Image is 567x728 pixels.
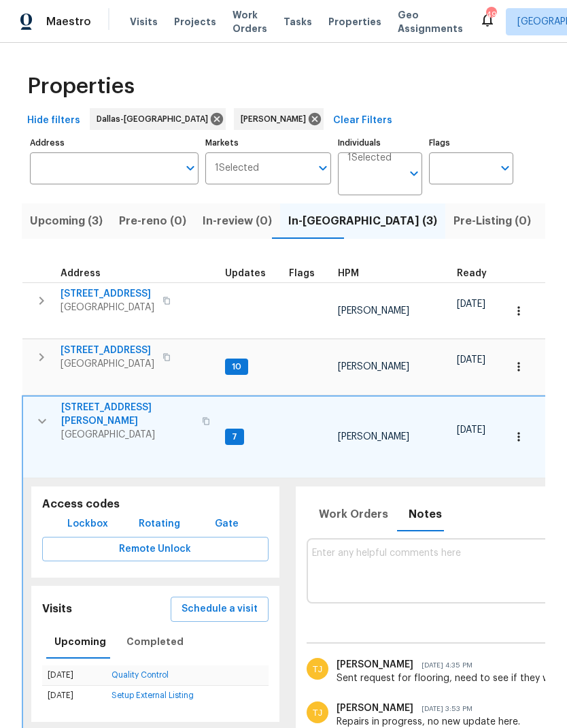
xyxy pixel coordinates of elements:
span: Lockbox [67,516,108,533]
span: Pre-reno (0) [119,212,186,231]
button: Open [405,164,424,183]
img: Todd Jorgenson [307,658,328,680]
span: [PERSON_NAME] [241,112,311,126]
span: [GEOGRAPHIC_DATA] [61,301,154,314]
span: Completed [126,633,184,650]
span: Remote Unlock [53,541,258,558]
span: Projects [174,15,216,29]
label: Individuals [338,139,422,147]
label: Markets [205,139,332,147]
span: In-[GEOGRAPHIC_DATA] (3) [288,212,437,231]
span: [DATE] 3:53 PM [413,706,472,712]
h5: Visits [42,602,72,616]
span: Clear Filters [333,112,392,129]
span: Gate [211,516,243,533]
span: [DATE] 4:35 PM [413,662,472,669]
span: [STREET_ADDRESS] [61,344,154,357]
span: Schedule a visit [182,601,258,618]
span: Work Orders [319,505,388,524]
button: Open [313,159,332,178]
button: Open [181,159,200,178]
span: [STREET_ADDRESS][PERSON_NAME] [61,401,194,428]
span: [PERSON_NAME] [338,432,409,442]
button: Hide filters [22,108,86,133]
label: Address [30,139,199,147]
span: [DATE] [457,299,485,309]
td: [DATE] [42,665,106,686]
span: [PERSON_NAME] [337,704,413,713]
a: Setup External Listing [111,691,194,699]
span: [GEOGRAPHIC_DATA] [61,428,194,442]
span: [GEOGRAPHIC_DATA] [61,357,154,371]
div: Earliest renovation start date (first business day after COE or Checkout) [457,269,499,278]
span: Address [61,269,101,278]
span: [DATE] [457,425,485,435]
div: 49 [486,8,496,22]
button: Rotating [133,512,186,537]
span: Updates [225,269,266,278]
button: Remote Unlock [42,537,269,562]
a: Quality Control [111,671,169,679]
span: Upcoming (3) [30,212,103,231]
button: Open [496,159,515,178]
span: Ready [457,269,487,278]
span: Maestro [46,15,91,29]
label: Flags [429,139,513,147]
button: Gate [205,512,249,537]
span: [DATE] [457,355,485,365]
span: Tasks [283,17,312,27]
span: Visits [130,15,158,29]
span: Flags [289,269,315,278]
span: 1 Selected [215,163,259,174]
span: 7 [226,431,243,443]
span: 10 [226,361,247,373]
button: Schedule a visit [171,597,269,622]
span: Geo Assignments [398,8,463,35]
span: Properties [328,15,381,29]
span: [STREET_ADDRESS] [61,287,154,301]
span: Hide filters [27,112,80,129]
span: Pre-Listing (0) [453,212,531,231]
h5: Access codes [42,497,269,512]
button: Lockbox [62,512,114,537]
span: Rotating [139,516,180,533]
span: Upcoming [54,633,106,650]
span: Dallas-[GEOGRAPHIC_DATA] [97,112,213,126]
td: [DATE] [42,685,106,706]
span: [PERSON_NAME] [338,306,409,316]
div: [PERSON_NAME] [234,108,324,130]
div: Dallas-[GEOGRAPHIC_DATA] [90,108,226,130]
button: Clear Filters [328,108,398,133]
span: Work Orders [233,8,267,35]
span: Notes [409,505,442,524]
span: [PERSON_NAME] [338,362,409,371]
span: In-review (0) [203,212,272,231]
span: HPM [338,269,359,278]
span: 1 Selected [347,152,392,164]
span: [PERSON_NAME] [337,660,413,669]
img: Todd Jorgenson [307,701,328,723]
span: Properties [27,80,135,93]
